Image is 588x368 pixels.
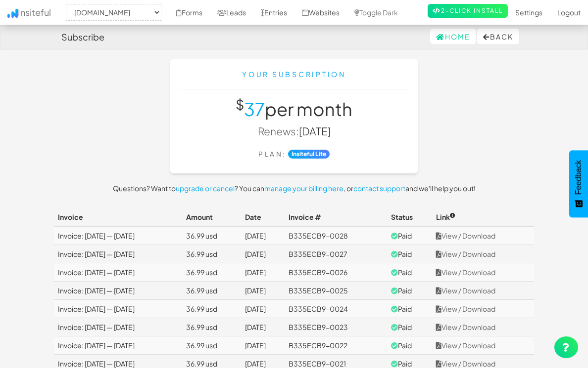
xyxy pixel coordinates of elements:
td: [DATE] [241,318,285,336]
td: B335ECB9-0027 [285,245,387,263]
h1: per month [178,99,410,119]
div: Your Subscription [178,69,410,79]
th: Invoice [54,208,182,226]
td: Paid [387,336,432,355]
td: [DATE] [241,226,285,245]
td: 36.99 usd [182,300,242,318]
td: Invoice: [DATE] — [DATE] [54,300,182,318]
td: [DATE] [241,263,285,282]
a: manage your billing here [264,184,343,193]
td: Invoice: [DATE] — [DATE] [54,263,182,282]
strong: Insiteful Lite [288,150,330,159]
td: Invoice: [DATE] — [DATE] [54,226,182,245]
span: Feedback [574,160,583,195]
td: [DATE] [241,245,285,263]
td: 36.99 usd [182,226,242,245]
th: Status [387,208,432,226]
td: Paid [387,263,432,282]
td: 36.99 usd [182,245,242,263]
td: B335ECB9-0025 [285,282,387,300]
a: View / Download [436,359,495,368]
th: Date [241,208,285,226]
th: Amount [182,208,242,226]
td: [DATE] [241,336,285,355]
td: B335ECB9-0022 [285,336,387,355]
td: B335ECB9-0024 [285,300,387,318]
a: View / Download [436,286,495,295]
a: contact support [353,184,405,193]
td: Invoice: [DATE] — [DATE] [54,318,182,336]
a: upgrade or cancel [176,184,235,193]
td: [DATE] [241,300,285,318]
td: Paid [387,318,432,336]
td: B335ECB9-0028 [285,226,387,245]
td: 36.99 usd [182,263,242,282]
small: Plan: [258,150,287,158]
button: Back [477,29,519,44]
td: Paid [387,300,432,318]
p: [DATE] [178,124,410,138]
a: View / Download [436,341,495,350]
h4: Subscribe [61,32,104,42]
a: 2-Click Install [428,4,508,18]
td: Invoice: [DATE] — [DATE] [54,282,182,300]
td: B335ECB9-0026 [285,263,387,282]
span: 37 [244,98,265,120]
p: Questions? Want to ? You can , or and we'll help you out! [54,183,534,193]
sup: $ [236,96,244,113]
td: Paid [387,226,432,245]
th: Invoice # [285,208,387,226]
td: 36.99 usd [182,318,242,336]
a: Home [430,29,476,44]
a: View / Download [436,268,495,277]
td: Paid [387,282,432,300]
a: View / Download [436,231,495,240]
td: 36.99 usd [182,336,242,355]
a: View / Download [436,323,495,331]
a: View / Download [436,304,495,313]
td: Paid [387,245,432,263]
img: icon.png [7,9,18,18]
span: Link [436,212,455,221]
td: 36.99 usd [182,282,242,300]
td: Invoice: [DATE] — [DATE] [54,245,182,263]
td: Invoice: [DATE] — [DATE] [54,336,182,355]
button: Feedback - Show survey [569,150,588,217]
td: [DATE] [241,282,285,300]
span: Renews: [258,124,299,138]
td: B335ECB9-0023 [285,318,387,336]
a: View / Download [436,249,495,258]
